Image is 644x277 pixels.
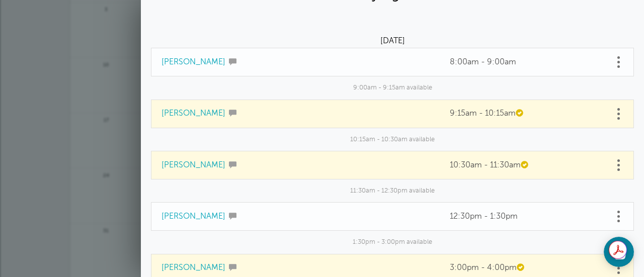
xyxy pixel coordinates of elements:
[604,237,634,267] iframe: Resource center
[162,57,225,66] a: [PERSON_NAME]
[440,48,613,76] td: 8:00am - 9:00am
[102,171,111,178] span: 24
[151,179,634,203] td: 11:30am - 12:30pm available
[102,226,111,234] span: 31
[162,212,225,221] a: [PERSON_NAME]
[151,128,634,151] td: 10:15am - 10:30am available
[440,203,613,231] td: 12:30pm - 1:30pm
[162,263,225,272] a: [PERSON_NAME]
[162,109,225,118] a: [PERSON_NAME]
[102,5,111,13] span: 3
[227,212,236,219] span: This customer will get reminders via SMS/text for this appointment. (You can hide these icons und...
[102,60,111,68] span: 10
[151,231,634,254] td: 1:30pm - 3:00pm available
[227,161,236,167] span: This customer will get reminders via SMS/text for this appointment. (You can hide these icons und...
[227,263,236,270] span: This customer will get reminders via SMS/text for this appointment. (You can hide these icons und...
[151,24,634,48] td: [DATE]
[440,151,613,179] td: 10:30am - 11:30am
[102,116,111,123] span: 17
[162,160,225,169] a: [PERSON_NAME]
[151,76,634,100] td: 9:00am - 9:15am available
[440,100,613,128] td: 9:15am - 10:15am
[227,109,236,116] span: This customer will get reminders via SMS/text for this appointment. (You can hide these icons und...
